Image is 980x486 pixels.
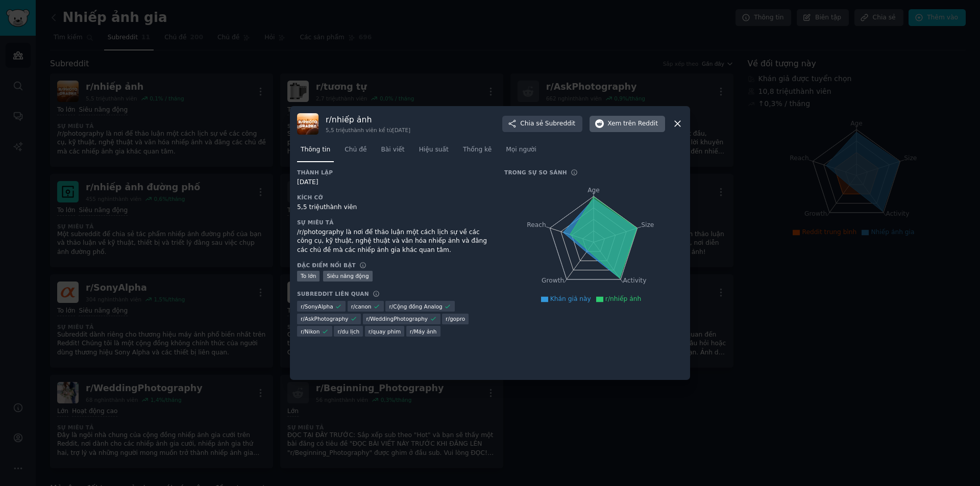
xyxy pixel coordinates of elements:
[301,328,305,335] font: r/
[305,316,349,322] font: AskPhotography
[381,146,404,153] font: Bài viết
[327,273,369,279] font: Siêu năng động
[545,120,575,127] font: Subreddit
[410,328,414,335] font: r/
[301,146,330,153] font: Thông tin
[373,328,401,335] font: quay phim
[349,127,393,133] font: thành viên kể từ
[377,142,408,163] a: Bài viết
[326,115,332,124] font: r/
[301,316,305,322] font: r/
[550,295,591,302] font: Khán giả này
[393,127,411,133] font: [DATE]
[623,120,658,127] font: trên Reddit
[301,273,316,279] font: To lớn
[450,316,465,322] font: gopro
[641,221,654,228] tspan: Size
[590,116,665,132] button: Xemtrên Reddit
[542,277,564,284] tspan: Growth
[297,113,318,135] img: nhiếp ảnh
[324,203,357,211] font: thành viên
[369,328,373,335] font: r/
[355,303,372,310] font: canon
[301,303,305,310] font: r/
[506,146,536,153] font: Mọi người
[305,303,333,310] font: SonyAlpha
[305,328,320,335] font: Nikon
[446,316,450,322] font: r/
[607,120,621,127] font: Xem
[504,169,567,175] font: Trong sự so sánh
[502,142,540,163] a: Mọi người
[332,115,372,124] font: nhiếp ảnh
[297,262,356,268] font: Đặc điểm nổi bật
[370,316,428,322] font: WeddingPhotography
[326,127,349,133] font: 5,5 triệu
[623,277,647,284] tspan: Activity
[389,303,393,310] font: r/
[297,228,487,253] font: /r/photography là nơi để thảo luận một cách lịch sự về các công cụ, kỹ thuật, nghệ thuật và văn h...
[351,303,355,310] font: r/
[419,146,449,153] font: Hiệu suất
[415,142,452,163] a: Hiệu suất
[297,178,318,186] font: [DATE]
[337,328,341,335] font: r/
[297,203,324,211] font: 5,5 triệu
[297,142,334,163] a: Thông tin
[393,303,442,310] font: Cộng đồng Analog
[345,146,366,153] font: Chủ đề
[366,316,371,322] font: r/
[502,116,582,132] button: Chia sẻSubreddit
[341,142,370,163] a: Chủ đề
[527,221,546,228] tspan: Reach
[459,142,495,163] a: Thống kê
[520,120,543,127] font: Chia sẻ
[297,219,334,225] font: Sự miêu tả
[341,328,359,335] font: du lịch
[414,328,437,335] font: Máy ảnh
[297,194,323,200] font: Kích cỡ
[297,291,369,297] font: Subreddit liên quan
[587,187,600,194] tspan: Age
[463,146,492,153] font: Thống kê
[297,169,333,175] font: Thành lập
[605,295,641,302] font: r/nhiếp ảnh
